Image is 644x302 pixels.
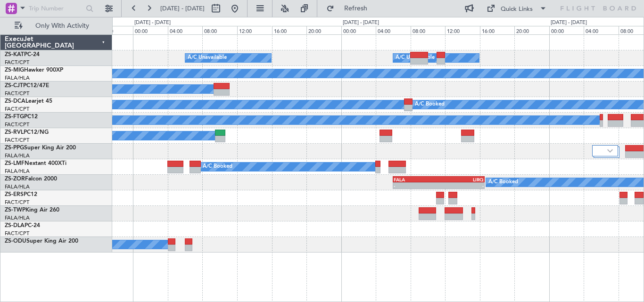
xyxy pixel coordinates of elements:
a: ZS-KATPC-24 [5,52,40,57]
div: 20:00 [99,26,133,34]
a: ZS-TWPKing Air 260 [5,207,59,213]
div: A/C Unavailable [188,51,227,65]
div: 00:00 [549,26,584,34]
div: LIRQ [438,177,484,182]
span: ZS-CJT [5,83,23,89]
a: ZS-MIGHawker 900XP [5,67,63,73]
span: ZS-PPG [5,145,24,151]
a: FALA/HLA [5,152,30,159]
a: FALA/HLA [5,214,30,221]
span: ZS-ZOR [5,176,25,182]
a: ZS-ERSPC12 [5,192,37,197]
a: FALA/HLA [5,183,30,190]
div: A/C Booked [415,98,445,112]
span: ZS-LMF [5,161,25,166]
div: - [438,183,484,188]
a: ZS-DCALearjet 45 [5,98,52,104]
div: - [394,183,439,188]
a: FACT/CPT [5,59,29,66]
span: [DATE] - [DATE] [160,4,205,13]
span: ZS-ODU [5,238,26,244]
div: 04:00 [376,26,411,34]
span: ZS-MIG [5,67,24,73]
a: ZS-ODUSuper King Air 200 [5,238,78,244]
button: Quick Links [482,1,552,16]
a: FACT/CPT [5,90,29,97]
a: ZS-DLAPC-24 [5,223,40,229]
span: ZS-RVL [5,130,24,135]
span: ZS-DCA [5,98,25,104]
div: FALA [394,177,439,182]
div: A/C Unavailable [396,51,435,65]
a: FACT/CPT [5,199,29,206]
a: FACT/CPT [5,137,29,144]
a: ZS-CJTPC12/47E [5,83,49,89]
a: FACT/CPT [5,230,29,237]
div: [DATE] - [DATE] [343,19,379,27]
div: A/C Booked [203,160,232,174]
div: Quick Links [501,5,533,14]
div: 00:00 [133,26,168,34]
a: ZS-RVLPC12/NG [5,130,49,135]
div: 04:00 [168,26,203,34]
div: 20:00 [514,26,549,34]
a: FALA/HLA [5,168,30,175]
button: Refresh [322,1,379,16]
div: 04:00 [584,26,619,34]
a: ZS-ZORFalcon 2000 [5,176,57,182]
div: 16:00 [272,26,307,34]
input: Trip Number [29,1,83,16]
span: ZS-FTG [5,114,24,120]
div: 16:00 [480,26,515,34]
div: [DATE] - [DATE] [134,19,171,27]
div: 12:00 [237,26,272,34]
div: 00:00 [341,26,376,34]
div: 20:00 [306,26,341,34]
div: 08:00 [202,26,237,34]
span: ZS-DLA [5,223,25,229]
span: ZS-KAT [5,52,24,57]
span: ZS-ERS [5,192,24,197]
span: ZS-TWP [5,207,25,213]
div: [DATE] - [DATE] [551,19,587,27]
a: ZS-FTGPC12 [5,114,38,120]
div: 12:00 [445,26,480,34]
a: FACT/CPT [5,121,29,128]
span: Refresh [336,5,376,12]
div: A/C Booked [488,175,518,189]
div: 08:00 [411,26,446,34]
img: arrow-gray.svg [607,149,613,153]
a: FALA/HLA [5,74,30,82]
a: ZS-LMFNextant 400XTi [5,161,66,166]
a: FACT/CPT [5,106,29,113]
a: ZS-PPGSuper King Air 200 [5,145,76,151]
span: Only With Activity [25,23,99,29]
button: Only With Activity [10,18,102,33]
